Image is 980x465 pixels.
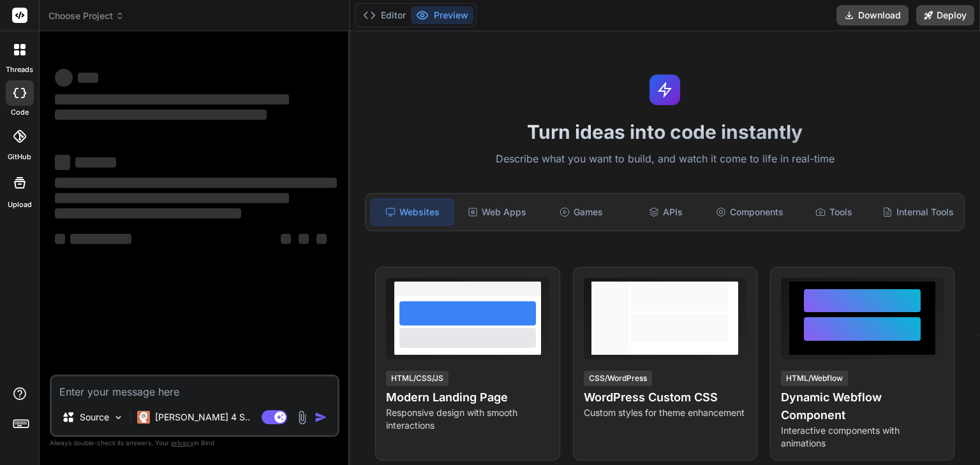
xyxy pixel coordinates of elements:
span: Choose Project [48,10,124,22]
h4: Dynamic Webflow Component [781,389,944,424]
button: Editor [358,6,411,24]
span: ‌ [78,73,98,83]
div: CSS/WordPress [584,371,652,386]
div: Tools [793,199,875,225]
button: Preview [411,6,473,24]
span: ‌ [75,157,116,168]
span: ‌ [281,234,291,244]
div: APIs [625,199,706,225]
img: icon [315,411,327,424]
span: ‌ [55,193,289,203]
div: HTML/Webflow [781,371,848,386]
img: Claude 4 Sonnet [137,411,150,424]
label: GitHub [8,152,31,162]
span: ‌ [55,155,70,170]
span: ‌ [55,208,241,218]
span: ‌ [55,94,289,104]
div: Games [540,199,622,225]
div: Internal Tools [877,199,959,225]
p: Describe what you want to build, and watch it come to life in real-time [357,151,972,168]
span: ‌ [299,234,309,244]
p: Always double-check its answers. Your in Bind [50,437,339,449]
span: ‌ [70,234,131,244]
button: Deploy [916,5,974,25]
label: threads [6,64,33,75]
div: HTML/CSS/JS [386,371,449,386]
label: Upload [8,199,32,210]
span: privacy [171,439,194,447]
div: Websites [371,199,454,225]
p: Interactive components with animations [781,424,944,450]
h4: Modern Landing Page [386,389,549,406]
span: ‌ [316,234,327,244]
p: Custom styles for theme enhancement [584,406,746,419]
span: ‌ [55,69,73,87]
h1: Turn ideas into code instantly [357,120,972,143]
span: ‌ [55,234,65,244]
img: attachment [295,410,309,425]
span: ‌ [55,178,337,188]
div: Components [709,199,791,225]
img: Pick Models [113,412,124,423]
span: ‌ [55,110,267,120]
label: code [11,107,29,118]
h4: WordPress Custom CSS [584,389,746,406]
div: Web Apps [456,199,538,225]
p: Responsive design with smooth interactions [386,406,549,432]
p: Source [80,411,109,424]
p: [PERSON_NAME] 4 S.. [155,411,250,424]
button: Download [836,5,909,25]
